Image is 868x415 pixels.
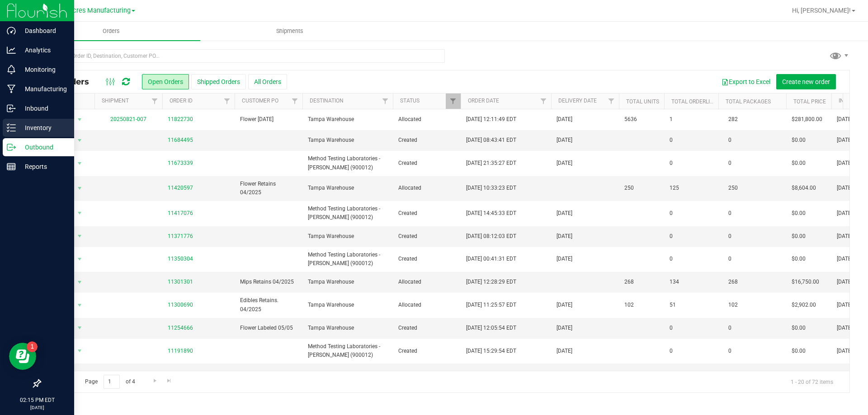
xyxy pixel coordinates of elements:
a: Filter [147,93,162,109]
span: [DATE] [837,347,853,355]
span: select [74,253,85,266]
button: All Orders [248,74,287,89]
a: 11300690 [168,301,193,309]
span: select [74,299,85,312]
a: Total Units [626,98,659,105]
a: 11350304 [168,255,193,263]
button: Export to Excel [716,74,776,89]
a: 11301301 [168,278,193,286]
span: select [74,134,85,147]
span: 0 [670,255,673,263]
span: Created [398,232,455,241]
span: select [74,207,85,219]
span: $0.00 [792,209,806,218]
span: [DATE] 12:11:49 EDT [466,115,516,124]
span: Tampa Warehouse [308,369,387,378]
span: [DATE] [837,184,853,192]
span: [DATE] [837,301,853,309]
button: Open Orders [142,74,189,89]
span: Method Testing Laboratories - [PERSON_NAME] (900012) [308,251,387,268]
span: $3,114.00 [792,369,816,378]
p: Analytics [16,45,70,56]
a: Orders [22,22,200,41]
p: 02:15 PM EDT [4,396,70,404]
span: Created [398,209,455,218]
span: $0.00 [792,324,806,332]
span: [DATE] [557,136,572,145]
inline-svg: Inbound [7,104,16,113]
span: 0 [724,207,736,220]
inline-svg: Monitoring [7,65,16,74]
a: Shipments [200,22,379,41]
a: Go to the next page [148,375,161,387]
span: 51 [670,301,676,309]
a: Filter [536,93,551,109]
span: $16,750.00 [792,278,819,286]
span: [DATE] 15:07:23 EDT [466,369,516,378]
span: 0 [724,345,736,358]
inline-svg: Manufacturing [7,84,16,93]
span: [DATE] [837,278,853,286]
span: Created [398,324,455,332]
a: Filter [220,93,235,109]
span: [DATE] 11:25:57 EDT [466,301,516,309]
span: Orders [90,27,132,35]
span: Allocated [398,278,455,286]
span: [DATE] [837,232,853,241]
button: Create new order [776,74,836,89]
input: 1 [104,375,120,389]
span: Tampa Warehouse [308,232,387,241]
p: Inbound [16,103,70,114]
span: Tampa Warehouse [308,136,387,145]
span: $2,902.00 [792,301,816,309]
a: 11371776 [168,232,193,241]
span: $0.00 [792,136,806,145]
span: [DATE] 00:41:31 EDT [466,255,516,263]
span: Tampa Warehouse [308,184,387,192]
span: Allocated [398,115,455,124]
a: Total Orderlines [671,98,720,105]
span: 0 [724,134,736,147]
p: Manufacturing [16,84,70,94]
p: Reports [16,161,70,172]
span: 250 [724,182,742,195]
a: Delivery Date [558,98,597,104]
span: [DATE] 12:05:54 EDT [466,324,516,332]
span: Created [398,159,455,168]
a: Total Price [793,98,826,105]
p: Inventory [16,122,70,133]
span: [DATE] [557,301,572,309]
span: Edibles Retains. 04/2025 [240,296,297,313]
span: [DATE] [837,324,853,332]
button: Shipped Orders [191,74,246,89]
span: 282 [724,113,742,126]
inline-svg: Inventory [7,123,16,132]
span: select [74,157,85,170]
span: [DATE] [837,159,853,168]
iframe: Resource center [9,343,36,370]
span: 134 [670,278,679,286]
span: 268 [624,278,634,286]
span: Allocated [398,184,455,192]
span: [DATE] [837,255,853,263]
span: 0 [724,322,736,335]
p: Dashboard [16,25,70,36]
input: Search Order ID, Destination, Customer PO... [40,49,445,63]
span: [DATE] [557,209,572,218]
p: Outbound [16,142,70,153]
span: Tampa Warehouse [308,301,387,309]
a: 11684495 [168,136,193,145]
span: [DATE] [837,115,853,124]
a: Order Date [468,98,499,104]
a: Go to the last page [163,375,176,387]
a: 11673339 [168,159,193,168]
span: 125 [670,184,679,192]
span: Hi, [PERSON_NAME]! [792,7,851,14]
span: [DATE] [557,347,572,355]
span: Created [398,255,455,263]
span: [DATE] 14:45:33 EDT [466,209,516,218]
span: [DATE] 15:29:54 EDT [466,347,516,355]
a: 11420597 [168,184,193,192]
span: [DATE] [557,115,572,124]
